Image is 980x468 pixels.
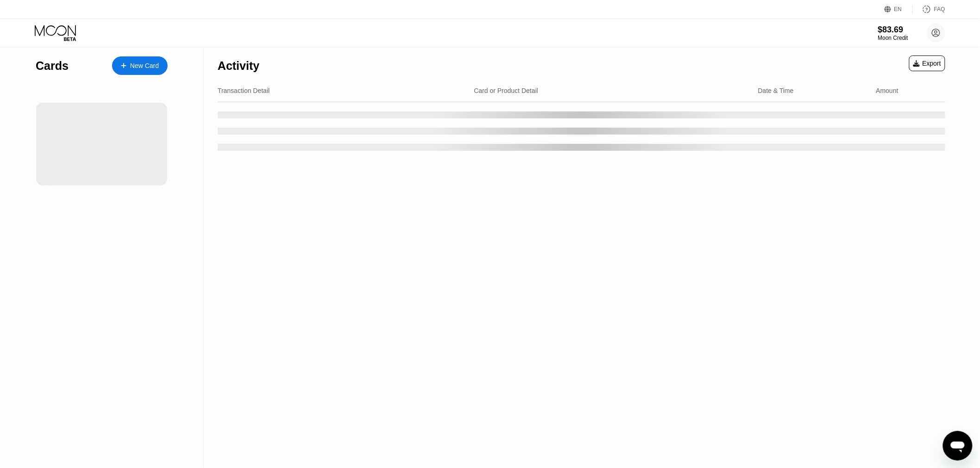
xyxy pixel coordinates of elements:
div: $83.69 [878,25,908,35]
div: Moon Credit [878,35,908,41]
div: Activity [218,59,259,73]
div: FAQ [913,5,945,14]
div: FAQ [934,6,945,12]
div: EN [885,5,913,14]
div: Amount [876,87,898,94]
div: EN [894,6,902,12]
div: $83.69Moon Credit [878,25,908,41]
iframe: Кнопка запуска окна обмена сообщениями [943,431,973,461]
div: Cards [36,59,69,73]
div: Date & Time [758,87,794,94]
div: New Card [112,56,168,75]
div: Card or Product Detail [474,87,539,94]
div: Export [909,55,945,71]
div: Transaction Detail [218,87,270,94]
div: Export [913,60,941,67]
div: New Card [130,62,159,70]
